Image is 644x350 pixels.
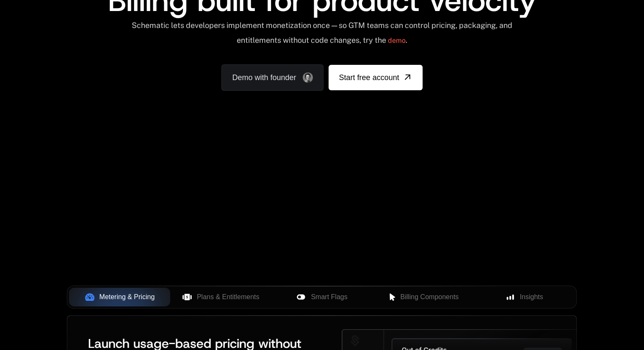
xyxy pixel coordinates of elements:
[400,292,459,302] span: Billing Components
[100,292,155,302] span: Metering & Pricing
[388,31,406,51] a: demo
[339,72,399,83] span: Start free account
[197,292,260,302] span: Plans & Entitlements
[474,288,575,306] button: Insights
[221,64,323,91] a: Demo with founder, ,[object Object]
[69,288,170,306] button: Metering & Pricing
[303,72,313,83] img: Founder
[131,21,513,51] div: Schematic lets developers implement monetization once — so GTM teams can control pricing, packagi...
[170,288,271,306] button: Plans & Entitlements
[520,292,543,302] span: Insights
[271,288,373,306] button: Smart Flags
[329,65,422,90] a: [object Object]
[373,288,474,306] button: Billing Components
[311,292,347,302] span: Smart Flags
